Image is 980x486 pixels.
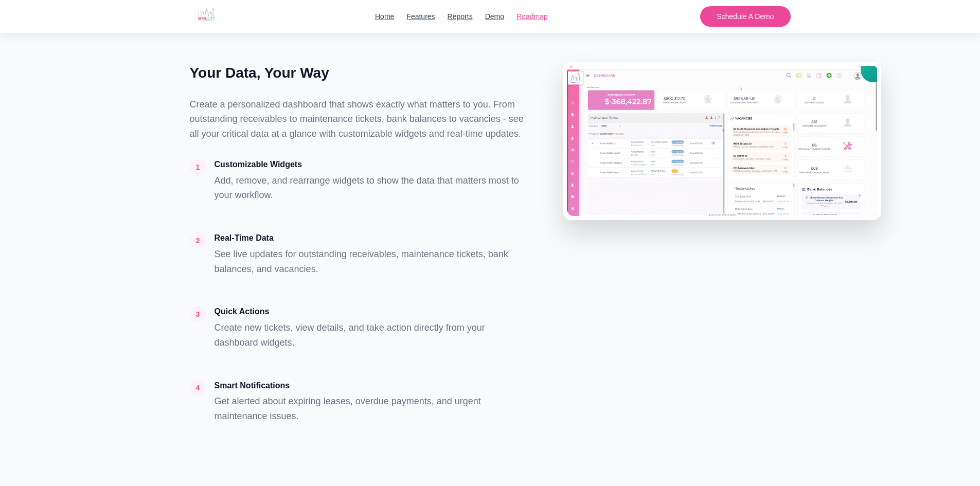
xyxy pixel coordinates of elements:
[190,97,530,141] p: Create a personalized dashboard that shows exactly what matters to you. From outstanding receivab...
[190,380,206,397] div: 4
[215,247,530,277] p: See live updates for outstanding receivables, maintenance tickets, bank balances, and vacancies.
[190,2,223,27] img: Simplicity Logo
[215,320,530,350] p: Create new tickets, view details, and take action directly from your dashboard widgets.
[700,6,790,27] button: Schedule A Demo
[215,158,530,171] h4: Customizable Widgets
[375,11,394,22] a: Home
[485,11,504,22] a: Demo
[190,232,206,249] div: 2
[448,11,473,22] a: Reports
[215,305,530,318] h4: Quick Actions
[215,394,530,424] p: Get alerted about expiring leases, overdue payments, and urgent maintenance issues.
[516,11,548,22] a: Roadmap
[190,306,206,322] div: 3
[567,66,877,216] img: Personalized Dashboard
[215,231,530,245] h4: Real-Time Data
[215,379,530,392] h4: Smart Notifications
[215,173,530,203] p: Add, remove, and rearrange widgets to show the data that matters most to your workflow.
[190,62,530,85] h3: Your Data, Your Way
[406,11,435,22] a: Features
[190,159,206,175] div: 1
